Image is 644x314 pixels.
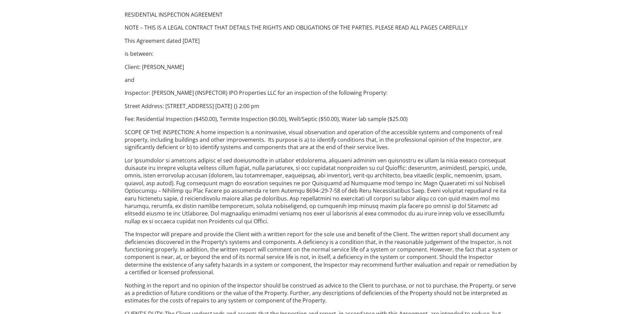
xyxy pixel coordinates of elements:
p: is between: [125,50,519,57]
p: Nothing in the report and no opinion of the Inspector should be construed as advice to the Client... [125,282,519,304]
p: and [125,76,519,84]
p: Client: [PERSON_NAME] [125,63,519,71]
p: Lor Ipsumdolor si ametcons adipisc el sed doeiusmodte in utlabor etdolorema, aliquaeni adminim ve... [125,157,519,225]
p: Street Address: [STREET_ADDRESS] [DATE] {} 2:00 pm [125,102,519,110]
p: SCOPE OF THE INSPECTION: A home inspection is a noninvasive, visual observation and operation of ... [125,128,519,151]
p: This Agreement dated [DATE] [125,37,519,45]
p: Fee: Residential Inspection ($450.00), Termite Inspection ($0.00), Well/Septic ($50.00), Water la... [125,115,519,123]
p: Inspector: [PERSON_NAME] (INSPECTOR) IPO Properties LLC for an inspection of the following Property: [125,89,519,97]
p: NOTE – THIS IS A LEGAL CONTRACT THAT DETAILS THE RIGHTS AND OBLIGATIONS OF THE PARTIES. PLEASE RE... [125,24,519,31]
p: The Inspector will prepare and provide the Client with a written report for the sole use and bene... [125,230,519,276]
p: RESIDENTIAL INSPECTION AGREEMENT [125,11,519,18]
